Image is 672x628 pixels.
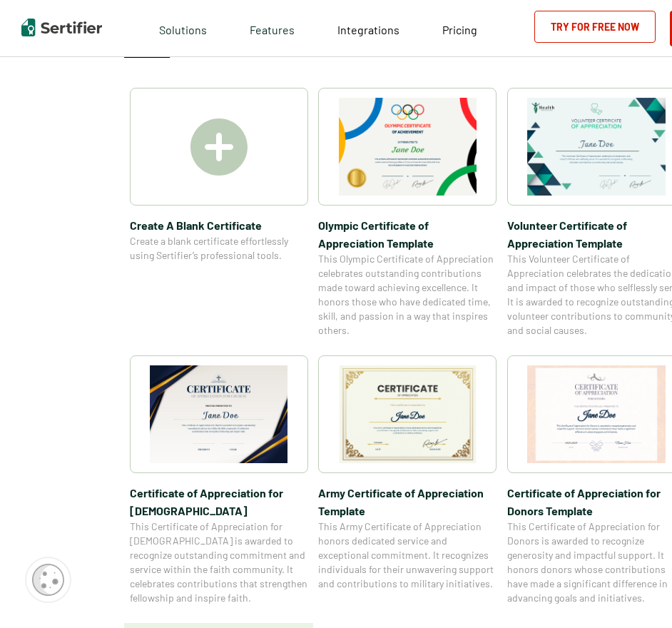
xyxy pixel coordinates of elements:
a: Try for Free Now [534,11,656,43]
span: This Olympic Certificate of Appreciation celebrates outstanding contributions made toward achievi... [318,252,497,338]
span: Create A Blank Certificate [130,216,308,234]
img: Army Certificate of Appreciation​ Template [339,365,477,463]
span: Integrations [337,23,399,36]
iframe: Chat Widget [601,559,672,628]
img: Volunteer Certificate of Appreciation Template [527,98,666,196]
span: Pricing [442,23,477,36]
span: Solutions [159,19,207,37]
a: Integrations [337,19,399,37]
span: This Certificate of Appreciation for [DEMOGRAPHIC_DATA] is awarded to recognize outstanding commi... [130,520,308,605]
a: Army Certificate of Appreciation​ TemplateArmy Certificate of Appreciation​ TemplateThis Army Cer... [318,355,497,605]
img: Sertifier | Digital Credentialing Platform [21,19,102,36]
img: Cookie Popup Icon [32,564,64,596]
span: Certificate of Appreciation for [DEMOGRAPHIC_DATA]​ [130,484,308,520]
span: Olympic Certificate of Appreciation​ Template [318,216,497,252]
span: This Army Certificate of Appreciation honors dedicated service and exceptional commitment. It rec... [318,520,497,591]
img: Create A Blank Certificate [190,118,248,176]
img: Olympic Certificate of Appreciation​ Template [339,98,477,196]
a: Pricing [442,19,477,37]
span: Create a blank certificate effortlessly using Sertifier’s professional tools. [130,234,308,263]
span: Features [250,19,295,37]
img: Certificate of Appreciation for Church​ [150,365,288,463]
a: Certificate of Appreciation for Church​Certificate of Appreciation for [DEMOGRAPHIC_DATA]​This Ce... [130,355,308,605]
img: Certificate of Appreciation for Donors​ Template [527,365,666,463]
a: Olympic Certificate of Appreciation​ TemplateOlympic Certificate of Appreciation​ TemplateThis Ol... [318,88,497,338]
span: Army Certificate of Appreciation​ Template [318,484,497,520]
